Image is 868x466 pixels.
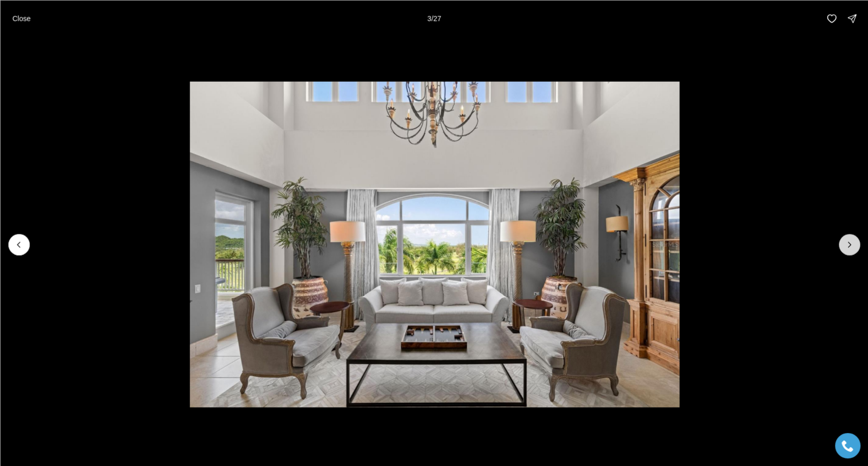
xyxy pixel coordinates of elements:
[839,234,860,255] button: Next slide
[12,14,31,22] p: Close
[427,14,441,22] p: 3 / 27
[8,234,29,255] button: Previous slide
[6,8,37,28] button: Close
